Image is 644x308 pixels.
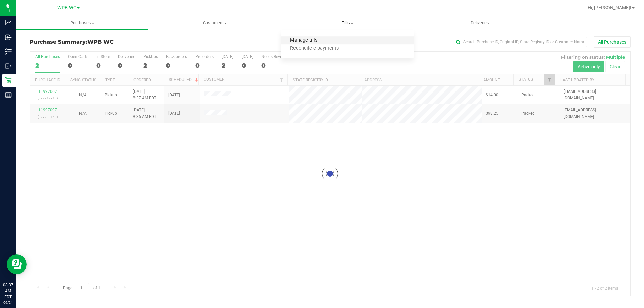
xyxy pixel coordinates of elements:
p: 09/24 [3,300,13,305]
inline-svg: Reports [5,91,12,98]
a: Purchases [16,16,149,30]
span: Deliveries [462,20,498,26]
span: Manage tills [281,38,326,43]
button: All Purchases [594,36,631,48]
span: Tills [281,20,414,26]
a: Customers [149,16,281,30]
inline-svg: Inbound [5,34,12,41]
inline-svg: Retail [5,77,12,84]
span: Reconcile e-payments [281,46,348,51]
a: Deliveries [414,16,546,30]
iframe: Resource center [7,254,27,274]
a: Tills Manage tills Reconcile e-payments [281,16,414,30]
inline-svg: Analytics [5,19,12,26]
h3: Purchase Summary: [30,39,230,45]
span: Purchases [16,20,148,26]
span: Customers [149,20,281,26]
span: WPB WC [87,39,114,45]
span: WPB WC [57,5,76,11]
input: Search Purchase ID, Original ID, State Registry ID or Customer Name... [453,37,587,47]
inline-svg: Inventory [5,48,12,55]
span: Hi, [PERSON_NAME]! [588,5,631,10]
inline-svg: Outbound [5,63,12,69]
p: 08:37 AM EDT [3,282,13,300]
